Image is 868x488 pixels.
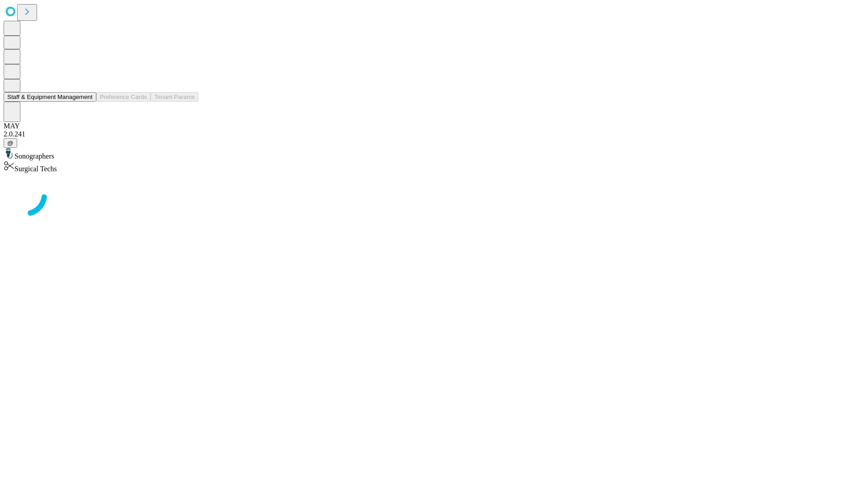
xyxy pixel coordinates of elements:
[4,138,17,148] button: @
[4,130,864,138] div: 2.0.241
[4,92,96,102] button: Staff & Equipment Management
[4,148,864,160] div: Sonographers
[7,140,14,146] span: @
[96,92,151,102] button: Preference Cards
[151,92,198,102] button: Tenant Params
[4,160,864,173] div: Surgical Techs
[4,122,864,130] div: MAY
